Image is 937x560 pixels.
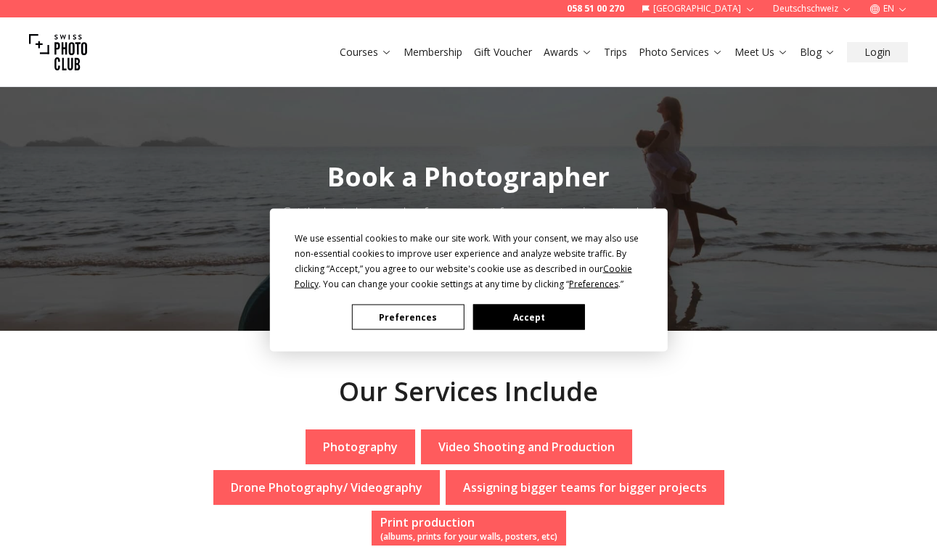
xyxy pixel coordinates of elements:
[295,263,632,290] span: Cookie Policy
[352,305,464,330] button: Preferences
[472,305,584,330] button: Accept
[295,231,643,292] div: We use essential cookies to make our site work. With your consent, we may also use non-essential ...
[269,209,667,352] div: Cookie Consent Prompt
[569,278,618,290] span: Preferences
